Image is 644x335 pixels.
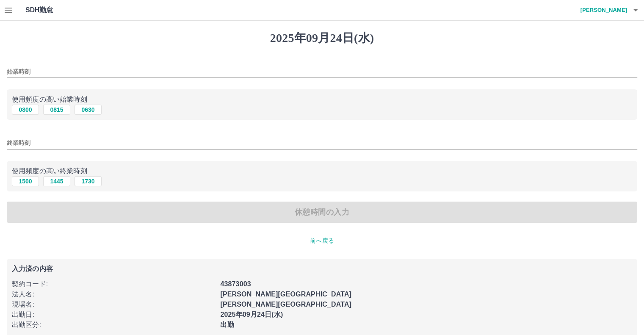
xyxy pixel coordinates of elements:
button: 0800 [12,105,39,115]
button: 1500 [12,176,39,186]
button: 0815 [43,105,70,115]
button: 1730 [75,176,102,186]
p: 法人名 : [12,289,215,299]
h1: 2025年09月24日(水) [7,31,637,45]
p: 入力済の内容 [12,266,632,272]
p: 出勤日 : [12,310,215,320]
b: [PERSON_NAME][GEOGRAPHIC_DATA] [220,301,351,308]
button: 0630 [75,105,102,115]
p: 使用頻度の高い始業時刻 [12,94,632,105]
p: 使用頻度の高い終業時刻 [12,166,632,176]
b: 43873003 [220,280,251,288]
p: 出勤区分 : [12,320,215,330]
p: 現場名 : [12,299,215,310]
b: 2025年09月24日(水) [220,311,283,318]
button: 1445 [43,176,70,186]
b: [PERSON_NAME][GEOGRAPHIC_DATA] [220,291,351,298]
b: 出勤 [220,321,234,328]
p: 前へ戻る [7,236,637,245]
p: 契約コード : [12,279,215,289]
